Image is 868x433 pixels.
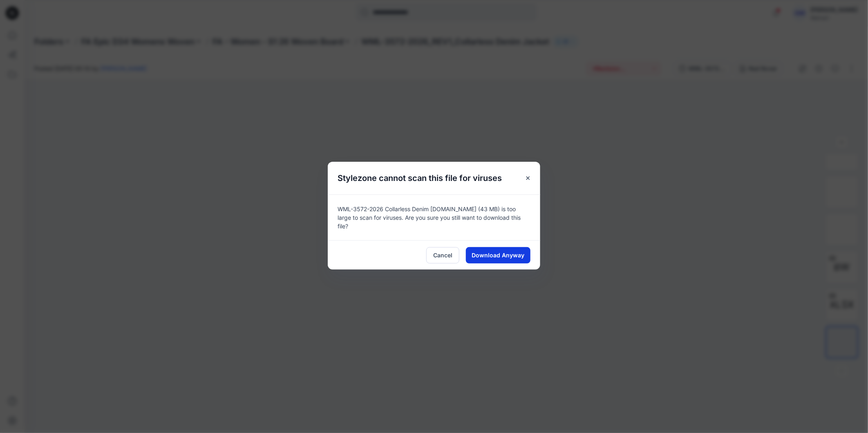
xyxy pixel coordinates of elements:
span: Cancel [433,251,452,259]
button: Download Anyway [466,247,530,263]
span: Download Anyway [472,251,525,259]
button: Cancel [426,247,459,263]
div: WML-3572-2026 Collarless Denim [DOMAIN_NAME] (43 MB) is too large to scan for viruses. Are you su... [328,194,540,240]
button: Close [521,171,535,185]
h5: Stylezone cannot scan this file for viruses [328,162,512,194]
